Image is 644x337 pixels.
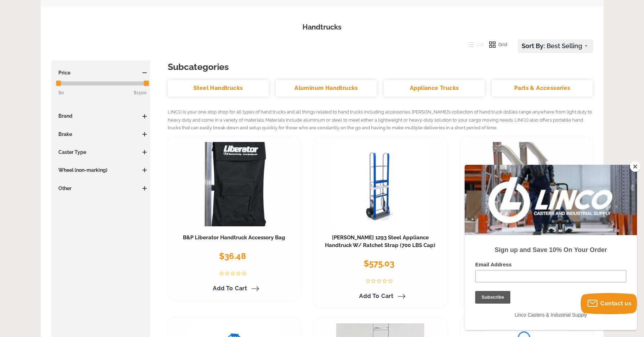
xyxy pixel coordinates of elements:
a: Add to Cart [209,283,259,294]
a: [PERSON_NAME] 1293 Steel Appliance Handtruck W/ Ratchet Strap (700 LBS Cap) [325,234,435,248]
span: Contact us [600,300,631,307]
h3: Caster Type [55,149,147,156]
label: Email Address [11,97,162,105]
button: List [463,39,484,50]
a: Parts & Accessories [492,80,593,97]
button: Close [630,161,640,172]
a: Add to Cart [355,290,406,302]
a: Appliance Trucks [384,80,485,97]
span: $0 [58,90,64,95]
p: LINCO is your one stop shop for all types of hand trucks and all things related to hand trucks in... [168,108,593,132]
a: Aluminum Handtrucks [276,80,377,97]
span: $575.03 [364,258,394,268]
h3: Brand [55,112,147,119]
button: Contact us [581,293,637,314]
span: Add to Cart [213,285,247,292]
button: Grid [484,39,507,50]
button: Subscribe [8,11,43,23]
span: Add to Cart [359,293,394,299]
strong: Sign up and Save 10% On Your Order [30,82,142,89]
span: $36.48 [219,251,246,261]
h1: Handtrucks [51,22,593,32]
h3: Wheel (non-marking) [55,167,147,174]
span: Linco Casters & Industrial Supply [50,147,122,153]
h3: Brake [55,131,147,138]
h3: Price [55,69,147,76]
input: Subscribe [11,126,46,139]
span: $1500 [134,89,147,97]
h3: Subcategories [168,60,593,73]
h3: Other [55,185,147,192]
a: Steel Handtrucks [168,80,269,97]
a: B&P Liberator Handtruck Accessory Bag [183,234,285,241]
